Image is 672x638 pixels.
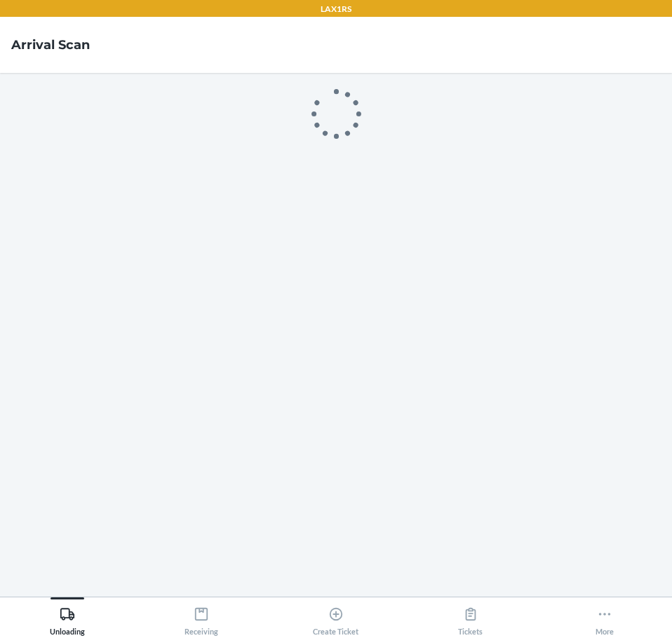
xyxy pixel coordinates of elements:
p: LAX1RS [321,3,351,15]
button: More [537,597,672,636]
div: More [596,601,614,636]
div: Tickets [458,601,483,636]
div: Unloading [50,601,85,636]
div: Create Ticket [313,601,358,636]
div: Receiving [184,601,218,636]
button: Create Ticket [269,597,403,636]
h4: Arrival Scan [11,36,90,54]
button: Tickets [403,597,538,636]
button: Receiving [135,597,269,636]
